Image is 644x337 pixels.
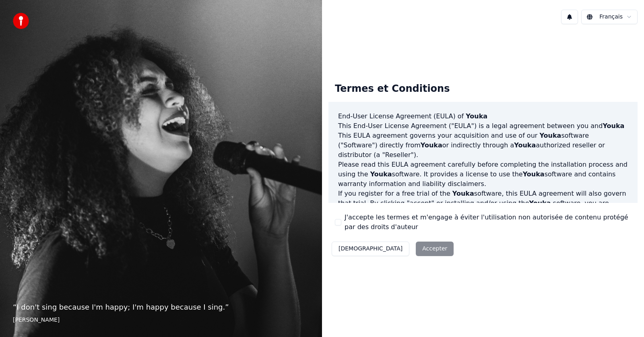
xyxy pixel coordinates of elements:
h3: End-User License Agreement (EULA) of [338,112,628,121]
span: Youka [421,141,442,149]
label: J'accepte les termes et m'engage à éviter l'utilisation non autorisée de contenu protégé par des ... [345,213,631,232]
span: Youka [603,122,624,130]
span: Youka [523,170,545,178]
span: Youka [452,190,474,197]
span: Youka [514,141,536,149]
span: Youka [539,132,561,139]
p: Please read this EULA agreement carefully before completing the installation process and using th... [338,160,628,189]
span: Youka [529,199,551,207]
span: Youka [370,170,392,178]
p: This End-User License Agreement ("EULA") is a legal agreement between you and [338,121,628,131]
p: If you register for a free trial of the software, this EULA agreement will also govern that trial... [338,189,628,227]
span: Youka [466,112,487,120]
button: [DEMOGRAPHIC_DATA] [332,242,409,256]
p: This EULA agreement governs your acquisition and use of our software ("Software") directly from o... [338,131,628,160]
p: “ I don't sing because I'm happy; I'm happy because I sing. ” [13,302,309,313]
img: youka [13,13,29,29]
div: Termes et Conditions [328,76,456,102]
footer: [PERSON_NAME] [13,316,309,324]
